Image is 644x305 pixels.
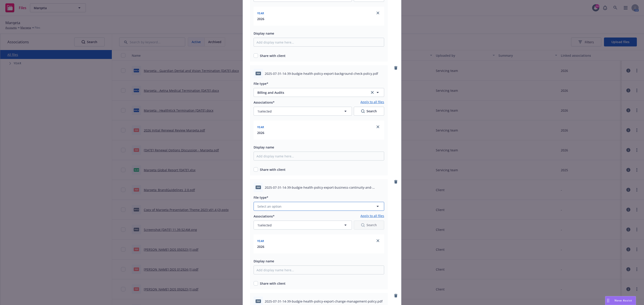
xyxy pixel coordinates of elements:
[614,299,632,302] span: Nova Assist
[260,53,286,58] span: Share with client
[254,38,384,47] input: Add display name here...
[254,31,274,36] span: Display name
[257,90,363,95] span: Billing and Audits
[254,145,274,149] span: Display name
[361,223,365,227] svg: Search
[260,281,286,286] span: Share with client
[393,179,398,184] a: remove
[360,100,384,105] a: Apply to all files
[256,186,261,189] span: pdf
[256,299,261,303] span: pdf
[393,65,398,71] a: remove
[257,239,264,243] span: Year
[254,152,384,161] input: Add display name here...
[265,299,383,304] span: 2025-07-31-14-39-budgie-health-policy-export-change-management-policy.pdf
[354,221,384,230] button: SearchSearch
[257,130,264,135] button: 2026
[257,11,264,15] span: Year
[254,259,274,263] span: Display name
[254,107,352,116] button: 1selected
[257,223,272,228] span: 1 selected
[254,100,275,104] span: Associations*
[257,17,264,21] button: 2026
[370,90,375,95] a: clear selection
[605,296,611,305] div: Drag to move
[254,195,268,200] span: File type*
[375,10,381,16] a: close
[375,124,381,130] a: close
[605,296,636,305] button: Nova Assist
[375,238,381,243] a: close
[393,293,398,298] a: remove
[361,107,377,115] div: Search
[254,202,384,211] button: Select an option
[360,213,384,219] a: Apply to all files
[265,71,378,76] span: 2025-07-31-14-39-budgie-health-policy-export-background-check-policy.pdf
[257,109,272,114] span: 1 selected
[361,221,377,229] div: Search
[260,167,286,172] span: Share with client
[254,88,384,97] button: Billing and Auditsclear selection
[361,109,365,113] svg: Search
[354,107,384,116] button: SearchSearch
[254,221,352,230] button: 1selected
[257,204,282,209] span: Select an option
[254,214,275,218] span: Associations*
[257,125,264,129] span: Year
[254,81,268,86] span: File type*
[254,265,384,274] input: Add display name here...
[265,185,384,190] span: 2025-07-31-14-39-budgie-health-policy-export-business-continuity-and-disaster-recovery-plan.pdf
[256,72,261,75] span: pdf
[257,244,264,249] button: 2026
